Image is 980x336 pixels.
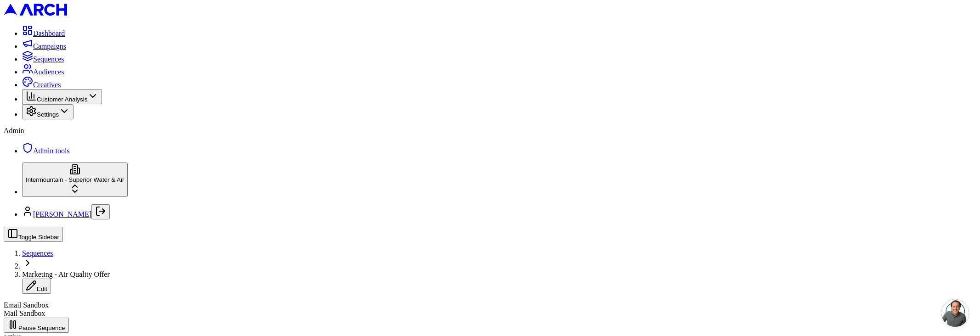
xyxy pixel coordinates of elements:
span: Creatives [33,81,61,89]
button: Customer Analysis [22,89,102,104]
nav: breadcrumb [4,249,976,294]
div: Open chat [941,299,969,327]
a: Admin tools [22,147,70,155]
a: [PERSON_NAME] [33,210,91,218]
span: Toggle Sidebar [18,234,59,241]
span: Audiences [33,68,64,76]
div: Mail Sandbox [4,309,976,318]
button: Edit [22,279,51,294]
a: Dashboard [22,29,65,37]
a: Sequences [22,55,64,63]
div: Admin [4,127,976,135]
button: Log out [91,204,110,219]
button: Toggle Sidebar [4,227,63,242]
a: Sequences [22,249,53,257]
div: Email Sandbox [4,301,976,309]
button: Settings [22,104,74,119]
span: Admin tools [33,147,70,155]
span: Marketing - Air Quality Offer [22,270,110,278]
a: Creatives [22,81,61,89]
span: Campaigns [33,42,66,50]
span: Customer Analysis [37,96,87,103]
button: Pause Sequence [4,318,69,333]
a: Audiences [22,68,64,76]
span: Sequences [33,55,64,63]
span: Settings [37,111,59,118]
span: Edit [37,286,47,292]
span: Intermountain - Superior Water & Air [26,176,124,183]
a: Campaigns [22,42,66,50]
button: Intermountain - Superior Water & Air [22,162,128,197]
span: Dashboard [33,29,65,37]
